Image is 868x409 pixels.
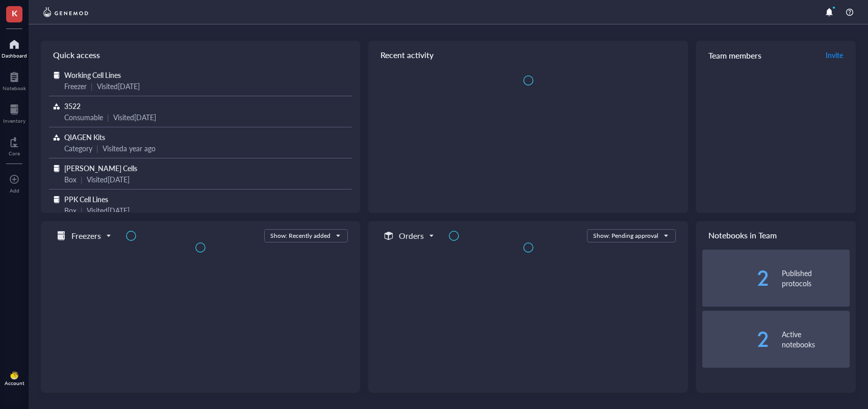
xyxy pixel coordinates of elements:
div: Active notebooks [782,329,850,349]
div: Consumable [64,112,103,123]
div: Box [64,205,76,216]
a: Notebook [3,69,26,91]
a: Dashboard [2,36,27,59]
span: K [12,7,17,19]
div: Visited a year ago [103,143,156,154]
div: 2 [702,331,770,347]
a: Core [9,134,20,156]
span: Working Cell Lines [64,70,121,80]
div: Recent activity [368,41,687,69]
span: QIAGEN Kits [64,132,105,142]
img: da48f3c6-a43e-4a2d-aade-5eac0d93827f.jpeg [10,371,18,379]
div: Add [10,187,19,194]
button: Invite [825,47,844,63]
div: Visited [DATE] [97,80,140,92]
div: Quick access [41,41,360,69]
div: Account [5,380,24,386]
div: Category [64,143,92,154]
span: Invite [826,50,843,60]
div: Published protocols [782,268,850,288]
div: | [91,80,93,92]
div: Visited [DATE] [87,174,130,185]
span: PPK Cell Lines [64,194,108,204]
span: 3522 [64,101,81,111]
div: Core [9,150,20,156]
div: Show: Recently added [270,231,330,240]
div: | [81,205,83,216]
h5: Freezers [71,230,101,242]
div: Freezer [64,80,87,92]
div: Team members [696,41,856,69]
div: Inventory [3,118,25,124]
div: Box [64,174,76,185]
div: | [107,112,109,123]
div: Notebook [3,85,26,91]
div: Notebooks in Team [696,221,856,250]
img: genemod-logo [41,6,91,18]
div: Show: Pending approval [593,231,658,240]
div: | [96,143,98,154]
a: Inventory [3,101,25,124]
div: Dashboard [2,52,27,59]
div: Visited [DATE] [113,112,156,123]
h5: Orders [399,230,424,242]
div: 2 [702,270,770,286]
div: | [81,174,83,185]
span: [PERSON_NAME] Cells [64,163,137,173]
div: Visited [DATE] [87,205,130,216]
